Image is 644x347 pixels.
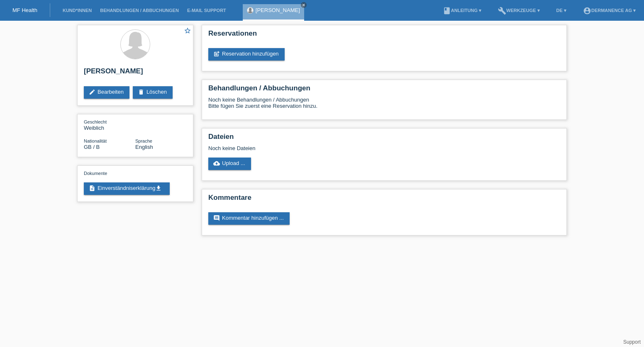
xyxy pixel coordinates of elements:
a: E-Mail Support [183,8,230,13]
a: close [301,2,307,8]
a: deleteLöschen [133,86,173,99]
a: [PERSON_NAME] [256,7,300,13]
i: comment [213,215,220,221]
h2: Behandlungen / Abbuchungen [208,84,560,97]
a: DE ▾ [552,8,571,13]
a: account_circleDermanence AG ▾ [579,8,640,13]
i: account_circle [583,7,591,15]
a: editBearbeiten [84,86,129,99]
i: book [443,7,451,15]
span: Geschlecht [84,119,107,124]
a: Kund*innen [59,8,96,13]
h2: Kommentare [208,194,560,206]
h2: Dateien [208,133,560,145]
i: star_border [184,27,191,34]
span: Nationalität [84,138,107,143]
i: close [302,3,306,7]
span: Vereinigtes Königreich / B / 27.10.2022 [84,144,100,150]
i: post_add [213,51,220,57]
i: delete [138,89,144,95]
div: Weiblich [84,119,135,131]
i: description [89,185,95,192]
a: MF Health [12,7,37,13]
div: Noch keine Dateien [208,145,462,151]
h2: [PERSON_NAME] [84,67,187,80]
a: post_addReservation hinzufügen [208,48,285,61]
a: buildWerkzeuge ▾ [494,8,544,13]
a: bookAnleitung ▾ [439,8,485,13]
i: edit [89,89,95,95]
a: star_border [184,27,191,36]
h2: Reservationen [208,29,560,42]
i: get_app [155,185,162,192]
span: Sprache [135,138,152,143]
span: English [135,144,153,150]
span: Dokumente [84,171,107,176]
a: cloud_uploadUpload ... [208,158,251,170]
i: build [498,7,506,15]
div: Noch keine Behandlungen / Abbuchungen Bitte fügen Sie zuerst eine Reservation hinzu. [208,97,560,115]
a: descriptionEinverständniserklärungget_app [84,182,170,195]
i: cloud_upload [213,160,220,167]
a: Behandlungen / Abbuchungen [96,8,183,13]
a: commentKommentar hinzufügen ... [208,212,290,225]
a: Support [623,339,641,345]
